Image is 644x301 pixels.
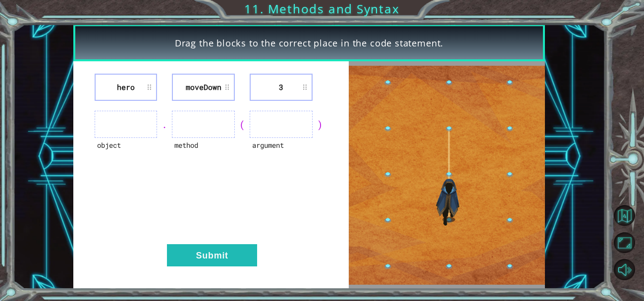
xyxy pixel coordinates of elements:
[95,74,158,101] li: hero
[167,244,257,266] button: Submit
[172,74,235,101] li: moveDown
[157,118,172,131] div: .
[614,232,635,254] button: Maximize Browser
[235,118,250,131] div: (
[250,74,313,101] li: 3
[175,37,443,49] span: Drag the blocks to the correct place in the code statement.
[172,138,235,165] div: method
[95,138,158,165] div: object
[614,259,635,280] button: Mute
[614,205,635,226] button: Back to Map
[349,66,545,284] img: Interactive Art
[250,138,313,165] div: argument
[313,118,327,131] div: )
